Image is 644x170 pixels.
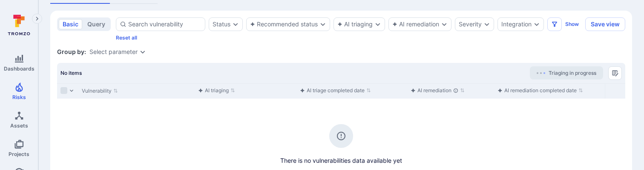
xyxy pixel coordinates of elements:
button: Recommended status [250,21,318,28]
button: AI remediation [392,21,439,28]
input: Search vulnerability [128,20,201,28]
button: Sort by function header() { return /*#__PURE__*/react__WEBPACK_IMPORTED_MODULE_0__.createElement(... [300,87,371,94]
button: Expand dropdown [441,21,448,28]
span: Group by: [57,48,86,56]
span: Select all rows [60,87,67,94]
button: Expand dropdown [319,21,326,28]
span: Dashboards [4,65,34,72]
button: Integration [501,21,532,28]
button: Sort by Vulnerability [82,88,118,94]
button: Status [213,21,230,28]
div: AI remediation completed date [497,86,577,95]
button: AI triaging [337,21,373,28]
span: Projects [9,151,29,157]
div: AI remediation [411,86,458,95]
button: Manage columns [608,66,622,80]
button: Show [565,21,579,27]
button: Sort by function header() { return /*#__PURE__*/react__WEBPACK_IMPORTED_MODULE_0__.createElement(... [411,87,465,94]
button: Severity [459,21,482,28]
button: query [83,19,109,29]
button: Save view [585,17,625,31]
i: Expand navigation menu [34,15,40,23]
span: No items [60,70,82,76]
button: Expand dropdown [374,21,381,28]
span: Triaging in progress [549,70,596,76]
button: Expand dropdown [232,21,239,28]
button: basic [59,19,82,29]
button: Expand dropdown [483,21,490,28]
button: Reset all [116,34,137,41]
button: Expand navigation menu [32,14,42,24]
img: Loading... [537,72,545,74]
button: Sort by function header() { return /*#__PURE__*/react__WEBPACK_IMPORTED_MODULE_0__.createElement(... [497,87,583,94]
button: Select parameter [89,48,138,55]
button: Expand dropdown [139,48,146,55]
div: grouping parameters [89,48,146,55]
button: Filters [547,17,562,31]
span: Assets [10,122,28,129]
button: Expand dropdown [533,21,540,28]
span: There is no vulnerabilities data available yet [57,156,625,165]
div: no results [57,99,625,165]
div: AI triage completed date [300,86,365,95]
div: AI triaging [198,86,229,95]
button: Sort by function header() { return /*#__PURE__*/react__WEBPACK_IMPORTED_MODULE_0__.createElement(... [198,87,235,94]
span: Risks [12,94,26,100]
